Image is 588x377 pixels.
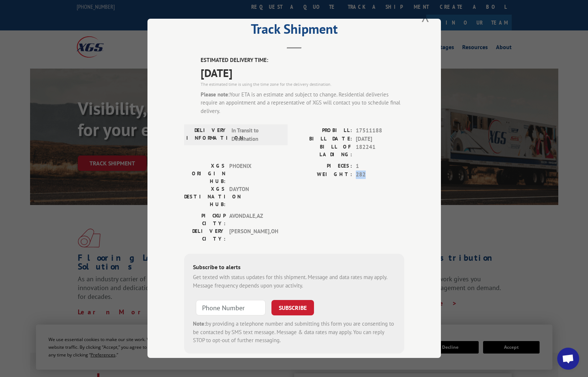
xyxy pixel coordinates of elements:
span: 182241 [356,143,404,158]
label: PICKUP CITY: [184,212,226,227]
a: Open chat [557,348,579,370]
div: by providing a telephone number and submitting this form you are consenting to be contacted by SM... [193,320,395,345]
label: ESTIMATED DELIVERY TIME: [201,56,404,65]
label: BILL DATE: [294,135,352,143]
strong: Note: [193,320,206,327]
label: WEIGHT: [294,171,352,179]
div: Your ETA is an estimate and subject to change. Residential deliveries require an appointment and ... [201,91,404,116]
span: 1 [356,162,404,171]
label: BILL OF LADING: [294,143,352,158]
div: The estimated time is using the time zone for the delivery destination. [201,81,404,88]
span: [PERSON_NAME] , OH [229,227,279,243]
label: PIECES: [294,162,352,171]
input: Phone Number [196,300,266,315]
span: PHOENIX [229,162,279,185]
span: 282 [356,171,404,179]
span: DAYTON [229,185,279,208]
label: XGS ORIGIN HUB: [184,162,226,185]
div: Get texted with status updates for this shipment. Message and data rates may apply. Message frequ... [193,273,395,290]
span: In Transit to Destination [231,127,281,143]
div: Subscribe to alerts [193,263,395,273]
label: DELIVERY CITY: [184,227,226,243]
span: [DATE] [201,65,404,81]
h2: Track Shipment [184,24,404,38]
label: DELIVERY INFORMATION: [186,127,228,143]
strong: Please note: [201,91,230,98]
span: [DATE] [356,135,404,143]
label: XGS DESTINATION HUB: [184,185,226,208]
span: AVONDALE , AZ [229,212,279,227]
button: SUBSCRIBE [271,300,314,315]
label: PROBILL: [294,127,352,135]
span: 17511188 [356,127,404,135]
